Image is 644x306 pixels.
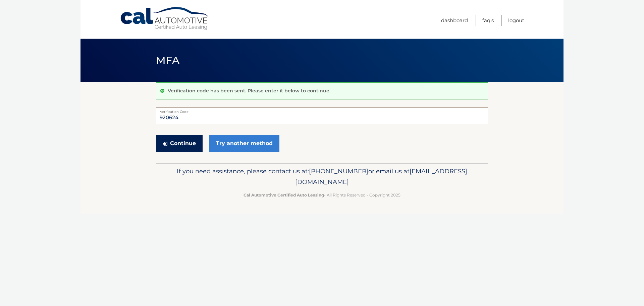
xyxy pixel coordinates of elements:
[168,88,330,94] p: Verification code has been sent. Please enter it below to continue.
[156,135,203,152] button: Continue
[309,167,368,175] span: [PHONE_NUMBER]
[156,107,488,124] input: Verification Code
[160,191,484,199] p: - All Rights Reserved - Copyright 2025
[160,166,484,187] p: If you need assistance, please contact us at: or email us at
[209,135,279,152] a: Try another method
[295,167,467,186] span: [EMAIL_ADDRESS][DOMAIN_NAME]
[482,15,494,26] a: FAQ's
[156,107,488,113] label: Verification Code
[156,54,179,67] span: MFA
[508,15,524,26] a: Logout
[441,15,468,26] a: Dashboard
[120,7,210,31] a: Cal Automotive
[244,192,324,198] strong: Cal Automotive Certified Auto Leasing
